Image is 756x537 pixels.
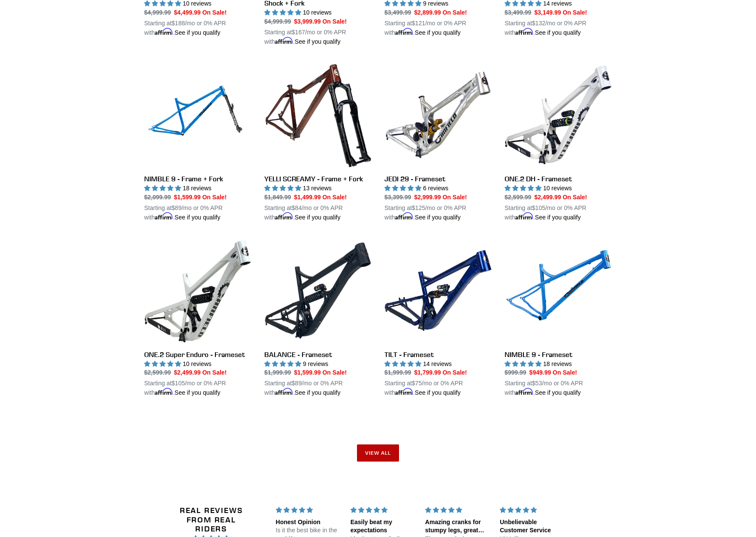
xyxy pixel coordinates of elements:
[169,506,253,534] h2: Real Reviews from Real Riders
[357,444,399,462] a: View all products in the STEALS AND DEALS collection
[425,518,490,535] div: Amazing cranks for stumpy legs, great customer service too
[276,506,340,515] div: 5 stars
[425,506,490,515] div: 5 stars
[276,518,340,527] div: Honest Opinion
[351,506,415,515] div: 5 stars
[500,506,564,515] div: 5 stars
[351,518,415,535] div: Easily beat my expectations
[500,518,564,535] div: Unbelievable Customer Service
